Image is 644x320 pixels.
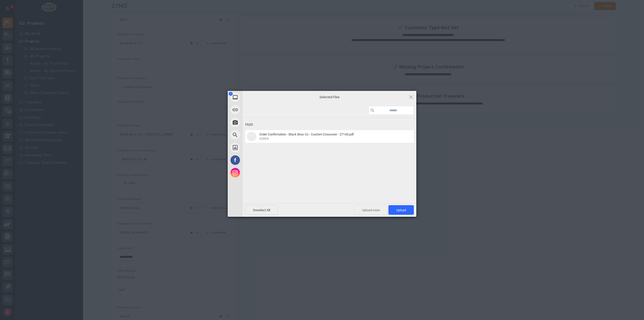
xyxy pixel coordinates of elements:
div: Facebook [228,154,288,166]
div: Files [245,120,414,129]
span: Order Confirmation - Black Bros Co - Custom Crossover - 27143.pdf [259,132,354,136]
div: Web Search [228,129,288,141]
span: Click here or hit ESC to close picker [408,94,414,100]
span: Upload more [354,205,388,215]
div: Take Photo [228,116,288,129]
span: Order Confirmation - Black Bros Co - Custom Crossover - 27143.pdf [258,132,407,141]
span: 1 [229,92,233,96]
span: Deselect All [245,205,278,215]
div: My Device [228,91,288,103]
div: Unsplash [228,141,288,154]
div: Instagram [228,166,288,179]
span: Selected Files [279,95,380,99]
div: Link (URL) [228,103,288,116]
span: Upload [396,208,406,212]
span: 608KB [259,137,268,140]
span: Upload [388,205,414,215]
